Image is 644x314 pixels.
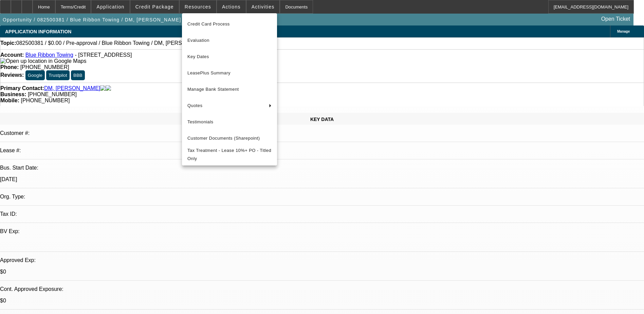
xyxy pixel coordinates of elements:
span: Manage Bank Statement [187,85,272,93]
span: LeasePlus Summary [187,69,272,77]
span: Tax Treatment - Lease 10%+ PO - Titled Only [187,146,272,163]
span: Credit Card Process [187,20,272,28]
span: Key Dates [187,53,272,61]
span: Quotes [187,102,263,110]
span: Testimonials [187,118,272,126]
span: Evaluation [187,36,272,45]
span: Customer Documents (Sharepoint) [187,134,272,142]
